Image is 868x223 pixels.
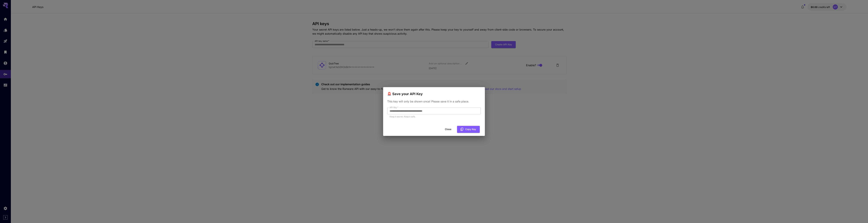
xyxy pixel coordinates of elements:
p: This key will only be shown once! Please save it in a safe place. [387,99,481,103]
button: Close [440,126,456,133]
p: Keep it secret. Keep it safe. [390,115,478,118]
button: Copy Key [457,126,480,133]
label: API Key [390,106,398,109]
h2: 🚨 Save your API Key [383,87,485,97]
